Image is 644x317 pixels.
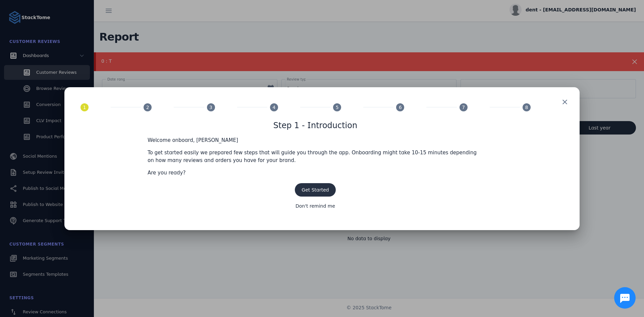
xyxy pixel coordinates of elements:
[146,104,149,111] span: 2
[83,104,86,111] span: 1
[399,104,402,111] span: 6
[296,204,335,208] span: Don't remind me
[462,104,465,111] span: 7
[209,104,212,111] span: 3
[336,104,339,111] span: 5
[272,104,275,111] span: 4
[295,183,335,197] button: Get Started
[148,169,483,177] p: Are you ready?
[302,187,329,193] span: Get Started
[273,119,357,131] h1: Step 1 - Introduction
[289,199,342,213] button: Don't remind me
[148,149,483,164] p: To get started easily we prepared few steps that will guide you through the app. Onboarding might...
[525,104,528,111] span: 8
[148,137,483,144] p: Welcome onboard, [PERSON_NAME]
